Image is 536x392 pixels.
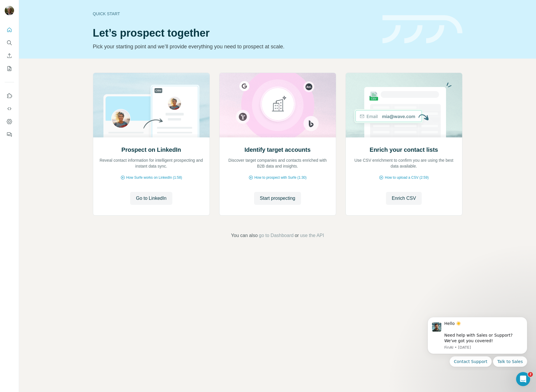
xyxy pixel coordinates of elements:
iframe: Intercom live chat [516,372,530,386]
span: or [295,232,299,239]
button: Use Surfe API [5,103,14,114]
button: My lists [5,63,14,74]
img: banner [382,15,462,44]
p: Reveal contact information for intelligent prospecting and instant data sync. [99,157,204,169]
button: Start prospecting [254,192,301,205]
span: How to prospect with Surfe (1:30) [254,175,307,180]
h2: Enrich your contact lists [370,146,438,154]
span: How to upload a CSV (2:59) [385,175,428,180]
span: 2 [528,372,533,377]
h1: Let’s prospect together [93,27,375,39]
img: Avatar [5,6,14,15]
button: use the API [300,232,324,239]
img: Enrich your contact lists [346,73,462,137]
p: Use CSV enrichment to confirm you are using the best data available. [352,157,456,169]
img: Identify target accounts [219,73,336,137]
p: Pick your starting point and we’ll provide everything you need to prospect at scale. [93,42,375,51]
button: Go to LinkedIn [130,192,172,205]
button: Search [5,38,14,48]
span: You can also [231,232,258,239]
div: Quick start [93,11,375,17]
span: Enrich CSV [392,195,416,202]
button: go to Dashboard [259,232,293,239]
button: Enrich CSV [5,50,14,61]
h2: Prospect on LinkedIn [121,146,181,154]
span: How Surfe works on LinkedIn (1:58) [126,175,182,180]
span: Start prospecting [260,195,295,202]
iframe: Intercom notifications message [419,312,536,370]
img: Prospect on LinkedIn [93,73,210,137]
button: Use Surfe on LinkedIn [5,91,14,101]
p: Discover target companies and contacts enriched with B2B data and insights. [225,157,330,169]
button: Feedback [5,129,14,140]
button: Enrich CSV [386,192,422,205]
button: Dashboard [5,116,14,127]
span: Go to LinkedIn [136,195,166,202]
button: Quick start [5,25,14,35]
h2: Identify target accounts [244,146,311,154]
